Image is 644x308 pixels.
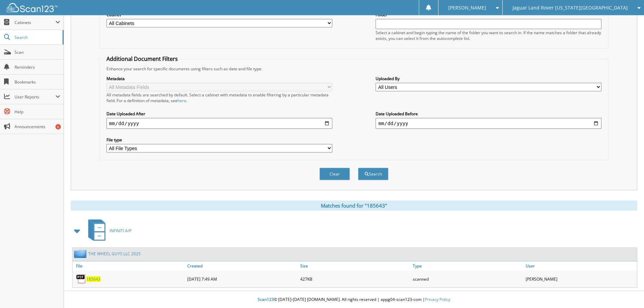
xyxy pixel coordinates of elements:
span: User Reports [15,94,55,100]
a: Size [299,261,411,270]
input: start [106,118,332,129]
span: Scan [15,49,60,55]
a: THE WHEEL GUYS LLC 2025 [88,251,141,257]
button: Clear [319,168,350,180]
div: 6 [55,124,61,129]
div: Matches found for "185643" [71,200,637,211]
span: Scan123 [258,297,274,302]
div: [DATE] 7:49 AM [186,272,299,286]
label: File type [106,137,332,143]
span: INFINITI A/P [110,228,132,234]
span: Bookmarks [15,79,60,85]
img: scan123-logo-white.svg [7,3,57,12]
label: Date Uploaded Before [376,111,601,117]
a: Created [186,261,299,270]
legend: Additional Document Filters [103,55,181,63]
img: folder2.png [74,250,88,258]
span: Help [15,109,60,115]
div: 427KB [299,272,411,286]
span: Reminders [15,64,60,70]
span: Announcements [15,124,60,129]
a: INFINITI A/P [84,217,132,244]
iframe: Chat Widget [610,276,644,308]
span: [PERSON_NAME] [448,6,486,10]
div: [PERSON_NAME] [524,272,637,286]
div: All metadata fields are searched by default. Select a cabinet with metadata to enable filtering b... [106,92,332,103]
div: © [DATE]-[DATE] [DOMAIN_NAME]. All rights reserved | appg04-scan123-com | [64,291,644,308]
a: Type [411,261,524,270]
a: File [73,261,186,270]
input: end [376,118,601,129]
div: Enhance your search for specific documents using filters such as date and file type. [103,66,605,72]
div: scanned [411,272,524,286]
span: Search [15,34,59,40]
div: Select a cabinet and begin typing the name of the folder you want to search in. If the name match... [376,30,601,41]
label: Metadata [106,76,332,81]
label: Uploaded By [376,76,601,81]
label: Date Uploaded After [106,111,332,117]
button: Search [358,168,388,180]
a: Privacy Policy [425,297,450,302]
a: here [177,98,186,103]
span: Cabinets [15,20,55,25]
a: 185643 [86,276,100,282]
img: PDF.png [76,274,86,284]
a: User [524,261,637,270]
span: Jaguar Land Rover [US_STATE][GEOGRAPHIC_DATA] [512,6,628,10]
